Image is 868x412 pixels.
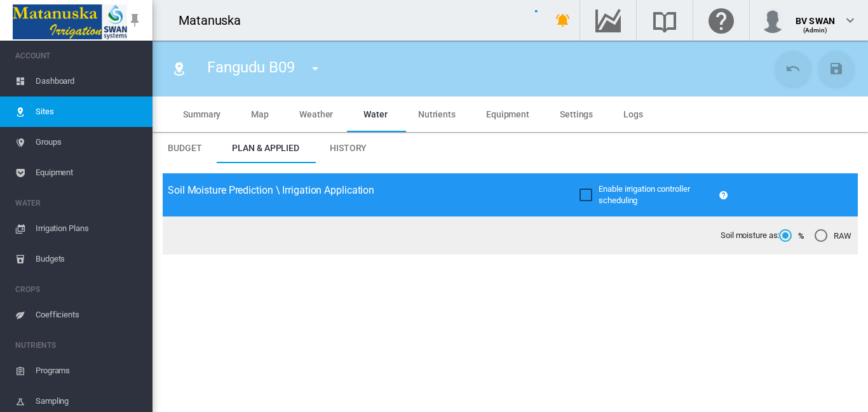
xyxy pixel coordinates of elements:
span: Map [251,109,269,119]
md-icon: Search the knowledge base [649,13,680,28]
span: Nutrients [418,109,456,119]
span: Budgets [36,244,142,274]
md-checkbox: Enable irrigation controller scheduling [580,183,714,206]
span: Programs [36,356,142,386]
span: Weather [299,109,333,119]
span: Dashboard [36,66,142,96]
md-icon: Go to the Data Hub [593,13,623,28]
span: Soil moisture as: [721,230,779,241]
md-icon: Click here for help [706,13,736,28]
span: Enable irrigation controller scheduling [599,184,689,205]
md-icon: icon-undo [785,61,801,76]
span: Equipment [36,157,142,188]
md-icon: icon-pin [127,13,142,28]
md-icon: icon-content-save [829,61,844,76]
span: Water [363,109,388,119]
span: Soil Moisture Prediction \ Irrigation Application [168,184,374,196]
span: Logs [623,109,643,119]
span: Groups [36,127,142,157]
button: Click to go to list of Sites [166,56,192,81]
button: Save Changes [818,51,854,86]
span: NUTRIENTS [15,335,142,356]
img: profile.jpg [760,8,785,33]
button: Cancel Changes [775,51,811,86]
md-icon: icon-map-marker-radius [172,61,187,76]
span: Plan & Applied [232,143,299,153]
span: Sites [36,96,142,127]
md-radio-button: % [779,230,804,242]
md-radio-button: RAW [815,230,851,242]
span: Settings [560,109,593,119]
span: CROPS [15,279,142,300]
div: Matanuska [179,11,252,29]
span: Fangudu B09 [207,58,295,76]
span: Irrigation Plans [36,213,142,244]
button: icon-bell-ring [550,8,576,33]
span: Summary [183,109,220,119]
span: ACCOUNT [15,46,142,66]
md-icon: icon-bell-ring [555,13,571,28]
img: Matanuska_LOGO.png [13,4,127,39]
span: (Admin) [803,27,828,34]
span: Coefficients [36,300,142,330]
md-icon: icon-menu-down [308,61,323,76]
span: History [330,143,367,153]
div: BV SWAN [796,10,835,22]
span: WATER [15,193,142,213]
span: Budget [168,143,201,153]
md-icon: icon-chevron-down [843,13,858,28]
button: icon-menu-down [302,56,328,81]
span: Equipment [486,109,529,119]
